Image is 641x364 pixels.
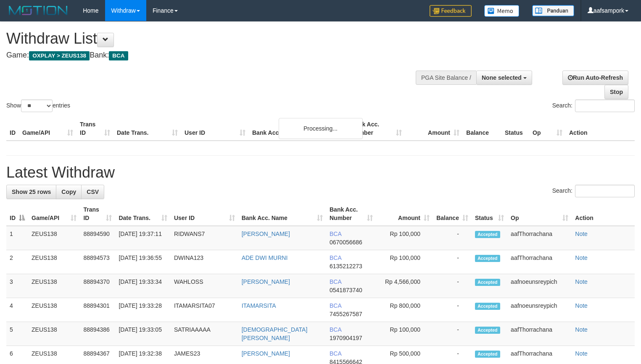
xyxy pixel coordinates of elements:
[115,202,171,226] th: Date Trans.: activate to sort column ascending
[507,226,572,250] td: aafThorrachana
[330,311,362,317] span: Copy 7455267587 to clipboard
[475,327,500,334] span: Accepted
[376,322,433,346] td: Rp 100,000
[238,202,326,226] th: Bank Acc. Name: activate to sort column ascending
[6,100,70,112] label: Show entries
[330,326,341,333] span: BCA
[572,202,635,226] th: Action
[171,250,238,274] td: DWINA123
[76,117,113,141] th: Trans ID
[115,322,171,346] td: [DATE] 19:33:05
[482,74,522,81] span: None selected
[529,117,566,141] th: Op
[552,185,635,197] label: Search:
[330,350,341,357] span: BCA
[507,250,572,274] td: aafThorrachana
[171,274,238,298] td: WAHLOSS
[19,117,76,141] th: Game/API
[575,326,588,333] a: Note
[171,226,238,250] td: RIDWANS7
[28,202,80,226] th: Game/API: activate to sort column ascending
[575,185,635,197] input: Search:
[575,254,588,261] a: Note
[242,230,290,237] a: [PERSON_NAME]
[376,298,433,322] td: Rp 800,000
[416,71,476,85] div: PGA Site Balance /
[348,117,405,141] th: Bank Acc. Number
[80,322,115,346] td: 88894386
[507,202,572,226] th: Op: activate to sort column ascending
[181,117,249,141] th: User ID
[501,117,529,141] th: Status
[475,255,500,262] span: Accepted
[475,231,500,238] span: Accepted
[115,226,171,250] td: [DATE] 19:37:11
[430,5,472,17] img: Feedback.jpg
[56,185,82,199] a: Copy
[575,350,588,357] a: Note
[115,250,171,274] td: [DATE] 19:36:55
[6,226,28,250] td: 1
[376,274,433,298] td: Rp 4,566,000
[575,230,588,237] a: Note
[28,322,80,346] td: ZEUS138
[575,278,588,285] a: Note
[28,298,80,322] td: ZEUS138
[475,279,500,286] span: Accepted
[476,71,532,85] button: None selected
[507,322,572,346] td: aafThorrachana
[113,117,181,141] th: Date Trans.
[552,100,635,112] label: Search:
[171,202,238,226] th: User ID: activate to sort column ascending
[80,298,115,322] td: 88894301
[242,302,276,309] a: ITAMARSITA
[6,250,28,274] td: 2
[6,185,56,199] a: Show 25 rows
[6,202,28,226] th: ID: activate to sort column descending
[433,274,472,298] td: -
[433,322,472,346] td: -
[109,51,128,60] span: BCA
[6,164,635,181] h1: Latest Withdraw
[242,278,290,285] a: [PERSON_NAME]
[475,303,500,310] span: Accepted
[562,71,628,85] a: Run Auto-Refresh
[6,298,28,322] td: 4
[475,351,500,358] span: Accepted
[28,250,80,274] td: ZEUS138
[6,274,28,298] td: 3
[249,117,348,141] th: Bank Acc. Name
[575,100,635,112] input: Search:
[61,189,76,195] span: Copy
[29,51,90,60] span: OXPLAY > ZEUS138
[12,189,51,195] span: Show 25 rows
[472,202,507,226] th: Status: activate to sort column ascending
[433,202,472,226] th: Balance: activate to sort column ascending
[6,4,70,17] img: MOTION_logo.png
[115,298,171,322] td: [DATE] 19:33:28
[81,185,104,199] a: CSV
[330,278,341,285] span: BCA
[433,250,472,274] td: -
[376,226,433,250] td: Rp 100,000
[405,117,463,141] th: Amount
[330,230,341,237] span: BCA
[330,239,362,246] span: Copy 0670056686 to clipboard
[433,226,472,250] td: -
[28,226,80,250] td: ZEUS138
[171,298,238,322] td: ITAMARSITA07
[566,117,635,141] th: Action
[575,302,588,309] a: Note
[80,226,115,250] td: 88894590
[6,117,19,141] th: ID
[80,274,115,298] td: 88894370
[330,287,362,293] span: Copy 0541873740 to clipboard
[242,350,290,357] a: [PERSON_NAME]
[326,202,376,226] th: Bank Acc. Number: activate to sort column ascending
[330,263,362,270] span: Copy 6135212273 to clipboard
[242,254,288,261] a: ADE DWI MURNI
[80,250,115,274] td: 88894573
[80,202,115,226] th: Trans ID: activate to sort column ascending
[484,5,520,17] img: Button%20Memo.svg
[242,326,308,341] a: [DEMOGRAPHIC_DATA] [PERSON_NAME]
